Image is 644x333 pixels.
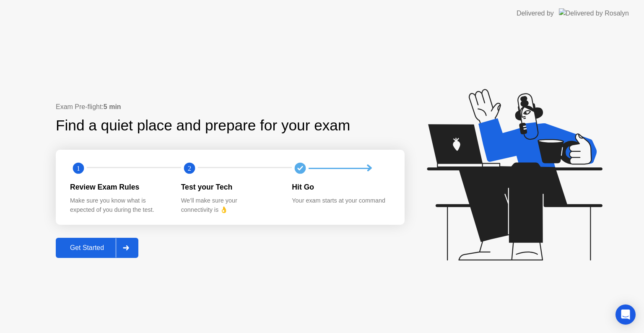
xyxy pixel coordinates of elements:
[70,182,168,193] div: Review Exam Rules
[559,8,629,18] img: Delivered by Rosalyn
[70,196,168,214] div: Make sure you know what is expected of you during the test.
[56,238,138,258] button: Get Started
[615,304,636,325] div: Open Intercom Messenger
[56,114,351,137] div: Find a quiet place and prepare for your exam
[292,182,390,193] div: Hit Go
[58,244,116,252] div: Get Started
[188,164,191,172] text: 2
[517,8,554,18] div: Delivered by
[181,196,279,214] div: We’ll make sure your connectivity is 👌
[181,182,279,193] div: Test your Tech
[292,196,390,206] div: Your exam starts at your command
[104,103,121,110] b: 5 min
[77,164,80,172] text: 1
[56,102,405,112] div: Exam Pre-flight:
